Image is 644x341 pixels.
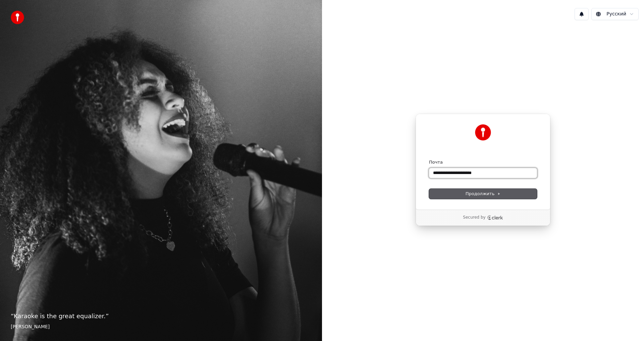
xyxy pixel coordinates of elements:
button: Продолжить [429,189,537,199]
label: Почта [429,159,443,165]
footer: [PERSON_NAME] [11,324,311,330]
img: youka [11,11,24,24]
p: “ Karaoke is the great equalizer. ” [11,311,311,321]
img: Youka [475,124,491,140]
p: Secured by [463,215,485,220]
a: Clerk logo [487,215,503,220]
span: Продолжить [466,191,501,197]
